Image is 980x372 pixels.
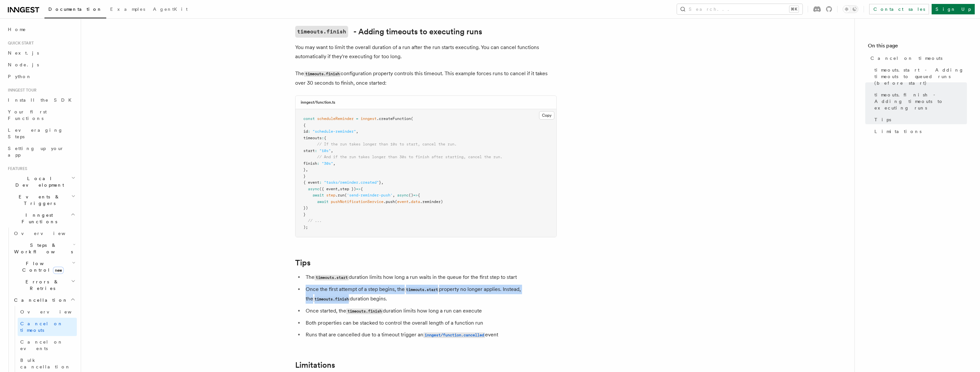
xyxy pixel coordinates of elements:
span: Examples [110,7,145,12]
a: Tips [295,258,311,267]
span: step [326,193,335,197]
button: Local Development [5,173,77,191]
span: id [303,129,308,134]
a: Examples [106,2,149,18]
span: : [317,161,319,166]
p: The configuration property controls this timeout. This example forces runs to cancel if it takes ... [295,69,557,88]
a: AgentKit [149,2,192,18]
span: Python [8,74,32,79]
span: } [303,174,306,178]
span: , [381,180,383,185]
button: Cancellation [11,294,77,306]
span: async [397,193,409,197]
span: "10s" [319,148,331,153]
span: await [313,193,324,197]
span: } [303,167,306,172]
span: Events & Triggers [5,194,71,207]
span: . [409,199,411,204]
a: Next.js [5,47,77,59]
a: Overview [11,228,77,239]
span: ( [345,193,347,197]
span: , [333,161,335,166]
span: Inngest Functions [5,212,71,225]
a: Python [5,71,77,82]
a: timeouts.start - Adding timeouts to queued runs (before start) [872,64,967,89]
span: scheduleReminder [317,116,354,121]
span: "schedule-reminder" [313,129,356,134]
a: Limitations [295,361,335,370]
code: timeouts.finish [295,26,348,38]
span: , [331,148,333,153]
span: Overview [20,309,88,314]
span: : [319,180,322,185]
span: Overview [14,231,81,236]
span: Cancel on events [20,339,63,351]
span: finish [303,161,317,166]
span: , [338,187,340,191]
span: ({ event [319,187,338,191]
span: new [53,267,64,274]
span: { [361,187,363,191]
a: Tips [872,114,967,126]
span: // If the run takes longer than 10s to start, cancel the run. [317,142,457,146]
h3: inngest/function.ts [301,100,335,105]
span: Tips [874,116,891,123]
span: ); [303,225,308,229]
button: Inngest Functions [5,209,77,228]
a: Overview [18,306,77,318]
a: Your first Functions [5,106,77,124]
span: Steps & Workflows [11,242,73,255]
span: "30s" [322,161,333,166]
span: () [409,193,413,197]
span: // ... [308,218,322,223]
span: data [411,199,420,204]
a: inngest/function.cancelled [423,331,485,338]
li: The duration limits how long a run waits in the queue for the first step to start [304,273,557,282]
span: Leveraging Steps [8,127,63,139]
span: , [393,193,395,197]
span: step }) [340,187,356,191]
span: Limitations [874,128,921,135]
span: } [379,180,381,185]
span: } [303,212,306,217]
code: timeouts.start [405,287,439,293]
button: Flow Controlnew [11,258,77,276]
li: Once started, the duration limits how long a run can execute [304,306,557,316]
span: Setting up your app [8,146,64,158]
span: inngest [361,116,377,121]
span: .createFunction [377,116,411,121]
span: => [356,187,361,191]
span: Documentation [48,7,102,12]
span: Cancel on timeouts [870,55,942,61]
span: Inngest tour [5,88,37,93]
span: 'send-reminder-push' [347,193,393,197]
code: timeouts.start [314,275,349,280]
button: Errors & Retries [11,276,77,294]
a: Contact sales [869,4,929,14]
span: const [303,116,315,121]
li: Both properties can be stacked to control the overall length of a function run [304,318,557,328]
a: Documentation [44,2,106,18]
span: }) [303,206,308,210]
span: Cancel on timeouts [20,321,63,333]
span: Home [8,26,26,33]
a: Home [5,24,77,35]
p: You may want to limit the overall duration of a run after the run starts executing. You can cance... [295,43,557,61]
span: Your first Functions [8,109,47,121]
span: ( [411,116,413,121]
a: Leveraging Steps [5,124,77,143]
span: // And if the run takes longer than 30s to finish after starting, cancel the run. [317,155,502,159]
button: Copy [539,111,554,120]
span: AgentKit [153,7,188,12]
span: Quick start [5,41,34,46]
span: Local Development [5,175,71,188]
span: Node.js [8,62,39,67]
span: .run [335,193,345,197]
span: { [303,123,306,127]
span: = [356,116,358,121]
a: Limitations [872,126,967,137]
code: inngest/function.cancelled [423,332,485,338]
span: async [308,187,319,191]
span: Next.js [8,50,39,56]
a: timeouts.finish- Adding timeouts to executing runs [295,26,482,38]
